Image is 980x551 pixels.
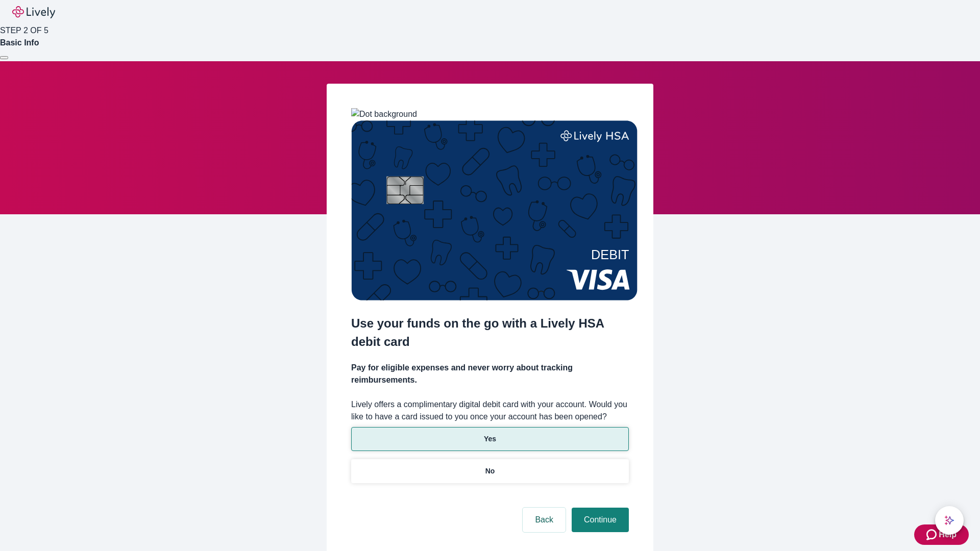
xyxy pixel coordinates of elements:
[484,434,496,444] p: Yes
[351,398,629,423] label: Lively offers a complimentary digital debit card with your account. Would you like to have a card...
[914,524,969,545] button: Zendesk support iconHelp
[485,466,495,477] p: No
[351,314,629,351] h2: Use your funds on the go with a Lively HSA debit card
[939,529,957,541] span: Help
[351,459,629,483] button: No
[351,427,629,451] button: Yes
[935,506,964,535] button: chat
[944,515,954,525] svg: Lively AI Assistant
[351,120,638,300] img: Debit card
[351,362,629,386] h4: Pay for eligible expenses and never worry about tracking reimbursements.
[12,6,55,18] img: Lively
[523,508,566,532] button: Back
[926,529,939,541] svg: Zendesk support icon
[572,508,629,532] button: Continue
[351,108,417,120] img: Dot background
